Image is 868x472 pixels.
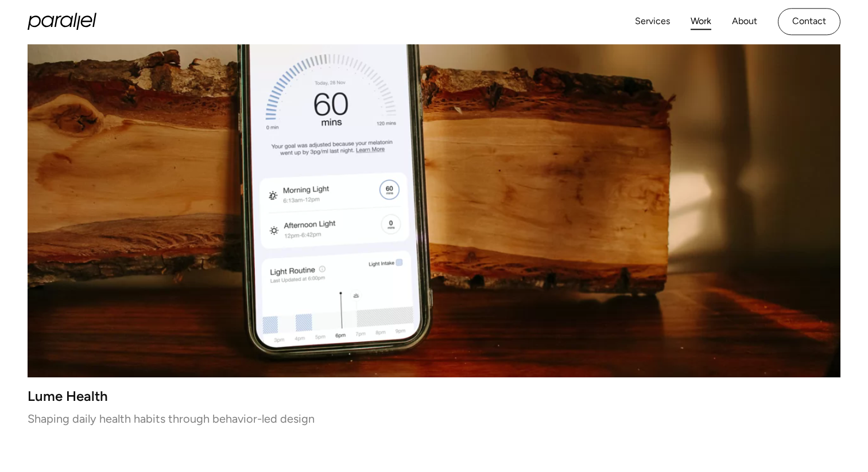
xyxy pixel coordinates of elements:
a: Contact [778,8,840,35]
a: About [732,13,757,30]
a: Work [691,13,711,30]
p: Shaping daily health habits through behavior-led design [28,415,840,423]
h3: Lume Health [28,391,840,401]
a: Services [635,13,670,30]
a: home [28,13,96,30]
